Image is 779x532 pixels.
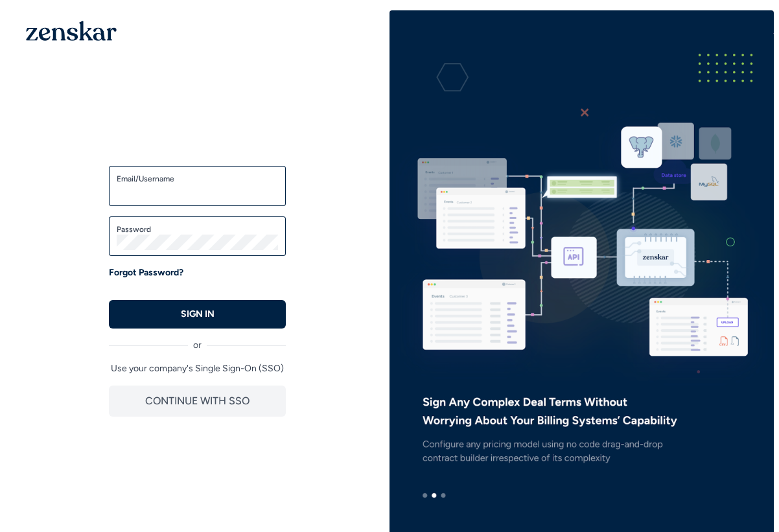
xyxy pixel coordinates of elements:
[109,362,286,375] p: Use your company's Single Sign-On (SSO)
[181,308,215,321] p: SIGN IN
[117,174,278,184] label: Email/Username
[109,300,286,329] button: SIGN IN
[109,386,286,417] button: CONTINUE WITH SSO
[26,21,117,41] img: 1OGAJ2xQqyY4LXKgY66KYq0eOWRCkrZdAb3gUhuVAqdWPZE9SRJmCz+oDMSn4zDLXe31Ii730ItAGKgCKgCCgCikA4Av8PJUP...
[109,266,183,279] a: Forgot Password?
[109,329,286,352] div: or
[117,224,278,235] label: Password
[389,33,774,527] img: e3ZQAAAMhDCM8y96E9JIIDxLgAABAgQIECBAgAABAgQyAoJA5mpDCRAgQIAAAQIECBAgQIAAAQIECBAgQKAsIAiU37edAAECB...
